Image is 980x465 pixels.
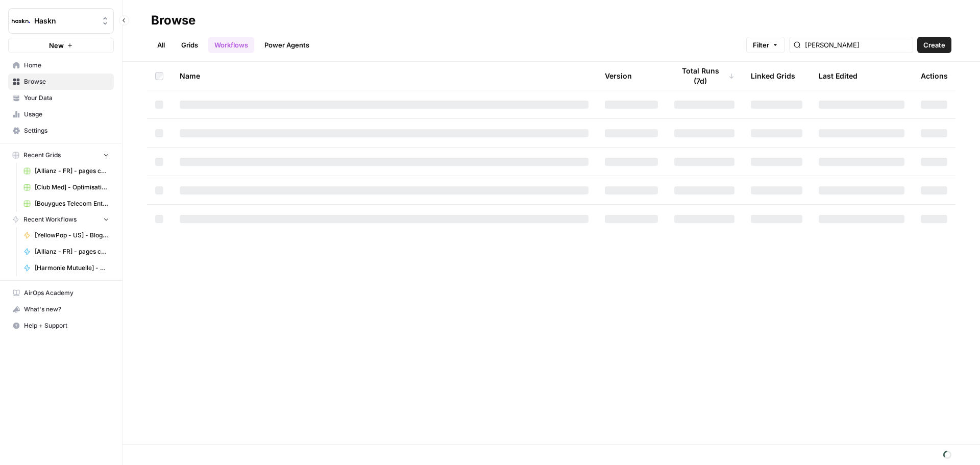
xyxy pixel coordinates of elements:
[180,62,589,90] div: Name
[923,40,945,50] span: Create
[24,77,109,86] span: Browse
[8,57,114,74] a: Home
[19,243,114,260] a: [Allianz - FR] - pages conseil habitation 🏠 + FAQ
[19,179,114,195] a: [Club Med] - Optimisation + FAQ Grid
[8,38,114,53] button: New
[19,260,114,276] a: [Harmonie Mutuelle] - Articles de blog - Créations
[151,12,195,29] div: Browse
[24,110,109,119] span: Usage
[23,151,61,160] span: Recent Grids
[12,12,30,30] img: Haskn Logo
[35,199,109,208] span: [Bouygues Telecom Entreprises] - Lexiques
[8,212,114,227] button: Recent Workflows
[753,40,769,50] span: Filter
[19,227,114,243] a: [YellowPop - US] - Blog Articles - 1000 words
[35,247,109,256] span: [Allianz - FR] - pages conseil habitation 🏠 + FAQ
[19,195,114,212] a: [Bouygues Telecom Entreprises] - Lexiques
[819,62,857,90] div: Last Edited
[24,61,109,70] span: Home
[921,62,948,90] div: Actions
[8,301,114,317] button: What's new?
[8,8,114,34] button: Workspace: Haskn
[208,37,254,53] a: Workflows
[746,37,785,53] button: Filter
[8,148,114,163] button: Recent Grids
[35,231,109,240] span: [YellowPop - US] - Blog Articles - 1000 words
[19,163,114,179] a: [Allianz - FR] - pages conseil + FAQ
[24,126,109,135] span: Settings
[35,263,109,273] span: [Harmonie Mutuelle] - Articles de blog - Créations
[258,37,315,53] a: Power Agents
[8,74,114,90] a: Browse
[917,37,951,53] button: Create
[8,123,114,139] a: Settings
[24,288,109,298] span: AirOps Academy
[24,321,109,330] span: Help + Support
[175,37,204,53] a: Grids
[151,37,171,53] a: All
[35,183,109,192] span: [Club Med] - Optimisation + FAQ Grid
[8,90,114,106] a: Your Data
[8,317,114,334] button: Help + Support
[8,106,114,123] a: Usage
[9,302,113,317] div: What's new?
[751,62,795,90] div: Linked Grids
[24,93,109,103] span: Your Data
[605,62,632,90] div: Version
[35,166,109,176] span: [Allianz - FR] - pages conseil + FAQ
[34,16,96,26] span: Haskn
[805,40,909,50] input: Search
[23,215,77,224] span: Recent Workflows
[49,40,64,51] span: New
[8,285,114,301] a: AirOps Academy
[674,62,734,90] div: Total Runs (7d)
